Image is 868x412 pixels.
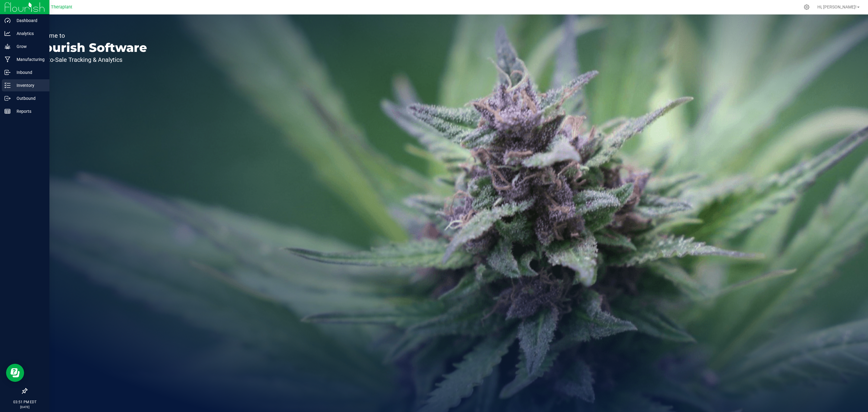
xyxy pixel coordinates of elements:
p: Reports [11,108,47,115]
p: Inventory [11,82,47,89]
p: Grow [11,43,47,50]
inline-svg: Inventory [5,82,11,88]
p: Analytics [11,30,47,37]
span: Theraplant [51,5,72,10]
p: Welcome to [33,33,147,39]
p: 03:51 PM EDT [3,399,47,405]
p: Seed-to-Sale Tracking & Analytics [33,57,147,63]
inline-svg: Manufacturing [5,56,11,62]
p: Outbound [11,95,47,102]
inline-svg: Analytics [5,30,11,36]
p: Manufacturing [11,56,47,63]
inline-svg: Dashboard [5,17,11,24]
inline-svg: Reports [5,108,11,114]
inline-svg: Outbound [5,95,11,101]
p: Inbound [11,69,47,76]
inline-svg: Inbound [5,69,11,75]
div: Manage settings [803,4,810,10]
inline-svg: Grow [5,43,11,49]
p: Dashboard [11,17,47,24]
p: Flourish Software [33,42,147,54]
iframe: Resource center [6,364,24,382]
p: [DATE] [3,405,47,409]
span: Hi, [PERSON_NAME]! [817,5,857,9]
